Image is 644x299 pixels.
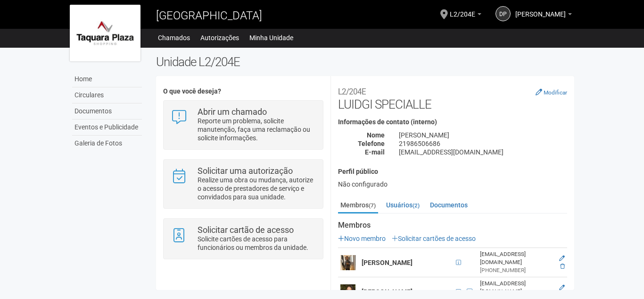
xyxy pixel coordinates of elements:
[450,12,481,19] a: L2/204E
[338,119,567,126] h4: Informações de contato (interno)
[428,198,470,212] a: Documentos
[340,255,355,270] img: user.png
[198,225,294,235] strong: Solicitar cartão de acesso
[515,1,566,18] span: Daniele Pinheiro
[392,139,574,148] div: 21986506686
[338,180,567,188] div: Não configurado
[72,71,142,87] a: Home
[515,12,572,19] a: [PERSON_NAME]
[544,89,567,96] small: Modificar
[559,284,565,291] a: Editar membro
[163,88,323,95] h4: O que você deseja?
[156,9,262,22] span: [GEOGRAPHIC_DATA]
[338,83,567,111] h2: LUIDGI SPECIALLE
[338,198,378,214] a: Membros(7)
[171,226,315,252] a: Solicitar cartão de acesso Solicite cartões de acesso para funcionários ou membros da unidade.
[450,1,475,18] span: L2/204E
[156,55,574,69] h2: Unidade L2/204E
[367,131,385,139] strong: Nome
[198,117,316,142] p: Reporte um problema, solicite manutenção, faça uma reclamação ou solicite informações.
[338,221,567,230] strong: Membros
[392,131,574,139] div: [PERSON_NAME]
[392,148,574,156] div: [EMAIL_ADDRESS][DOMAIN_NAME]
[72,87,142,103] a: Circulares
[70,5,140,61] img: logo.jpg
[384,198,422,212] a: Usuários(2)
[362,259,413,266] strong: [PERSON_NAME]
[362,288,413,296] strong: [PERSON_NAME]
[358,140,385,147] strong: Telefone
[365,148,385,156] strong: E-mail
[338,168,567,175] h4: Perfil público
[198,176,316,201] p: Realize uma obra ou mudança, autorize o acesso de prestadores de serviço e convidados para sua un...
[338,87,366,96] small: L2/204E
[158,31,190,44] a: Chamados
[198,166,293,176] strong: Solicitar uma autorização
[392,235,476,242] a: Solicitar cartões de acesso
[72,136,142,151] a: Galeria de Fotos
[559,255,565,262] a: Editar membro
[72,103,142,120] a: Documentos
[560,263,565,270] a: Excluir membro
[369,202,376,209] small: (7)
[171,108,315,142] a: Abrir um chamado Reporte um problema, solicite manutenção, faça uma reclamação ou solicite inform...
[72,120,142,136] a: Eventos e Publicidade
[495,6,511,21] a: DP
[198,235,316,252] p: Solicite cartões de acesso para funcionários ou membros da unidade.
[413,202,420,209] small: (2)
[480,250,551,266] div: [EMAIL_ADDRESS][DOMAIN_NAME]
[171,167,315,201] a: Solicitar uma autorização Realize uma obra ou mudança, autorize o acesso de prestadores de serviç...
[480,266,551,274] div: [PHONE_NUMBER]
[198,107,267,117] strong: Abrir um chamado
[249,31,293,44] a: Minha Unidade
[338,235,386,242] a: Novo membro
[200,31,239,44] a: Autorizações
[536,88,567,96] a: Modificar
[480,280,551,296] div: [EMAIL_ADDRESS][DOMAIN_NAME]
